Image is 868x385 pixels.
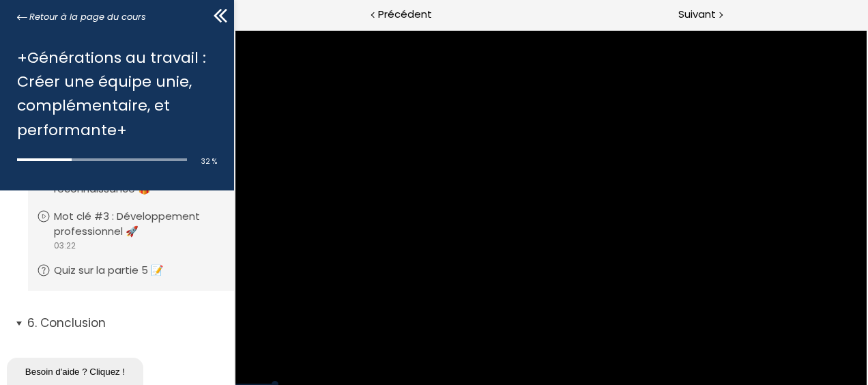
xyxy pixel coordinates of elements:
h1: +Générations au travail : Créer une équipe unie, complémentaire, et performante+ [17,46,210,142]
span: Retour à la page du cours [29,10,146,25]
iframe: chat widget [7,355,146,385]
span: 32 % [201,156,217,167]
a: Retour à la page du cours [17,10,146,25]
span: Suivant [678,6,716,23]
span: 6. [27,315,37,332]
span: Précédent [378,6,432,23]
p: Conclusion [27,315,224,332]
